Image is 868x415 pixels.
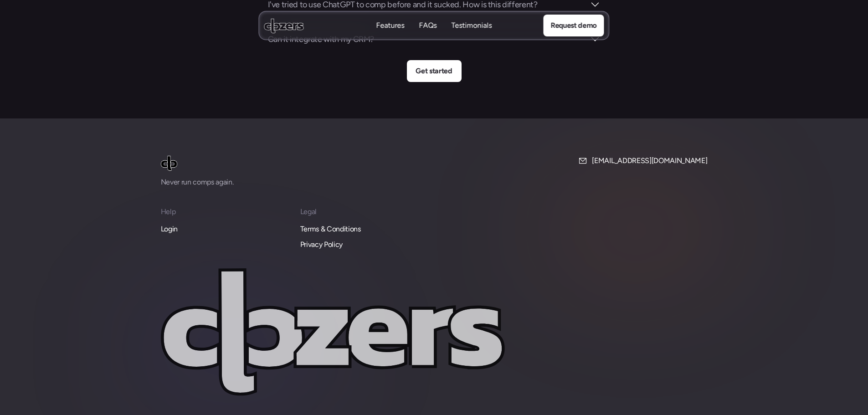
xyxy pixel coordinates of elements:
a: TestimonialsTestimonials [452,20,492,31]
a: Get started [407,60,462,82]
a: Terms & Conditions [300,223,361,235]
p: Features [376,31,405,41]
p: FAQs [419,31,437,41]
a: Request demo [543,15,604,36]
a: FAQsFAQs [419,20,437,31]
p: Features [376,20,405,31]
p: Never run comps again. [161,176,288,188]
p: Get started [416,65,452,77]
p: Testimonials [452,31,492,41]
p: Testimonials [452,20,492,31]
p: Help [161,206,289,218]
p: [EMAIL_ADDRESS][DOMAIN_NAME] [592,155,707,167]
p: FAQs [419,20,437,31]
a: Login [161,223,178,235]
p: Request demo [550,20,596,31]
a: Privacy Policy [300,239,343,251]
p: Legal [300,206,429,218]
a: FeaturesFeatures [376,20,405,31]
